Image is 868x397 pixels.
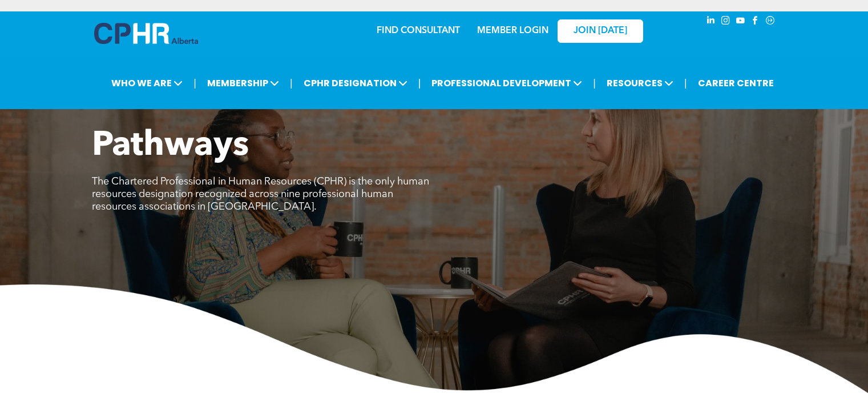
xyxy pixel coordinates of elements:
span: CPHR DESIGNATION [300,73,411,94]
a: facebook [749,14,762,30]
a: linkedin [705,14,717,30]
a: youtube [734,14,747,30]
span: WHO WE ARE [108,73,186,94]
a: Social network [764,14,777,30]
li: | [290,71,293,95]
span: The Chartered Professional in Human Resources (CPHR) is the only human resources designation reco... [92,177,429,212]
span: MEMBERSHIP [204,73,282,94]
a: JOIN [DATE] [558,19,643,43]
img: A blue and white logo for cp alberta [94,23,198,44]
span: RESOURCES [603,73,677,94]
li: | [418,71,421,95]
li: | [593,71,596,95]
li: | [193,71,196,95]
a: CAREER CENTRE [695,73,777,94]
a: MEMBER LOGIN [477,26,548,35]
span: JOIN [DATE] [574,26,627,37]
li: | [684,71,687,95]
a: FIND CONSULTANT [377,26,460,35]
a: instagram [720,14,732,30]
span: Pathways [92,129,249,163]
span: PROFESSIONAL DEVELOPMENT [428,73,586,94]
